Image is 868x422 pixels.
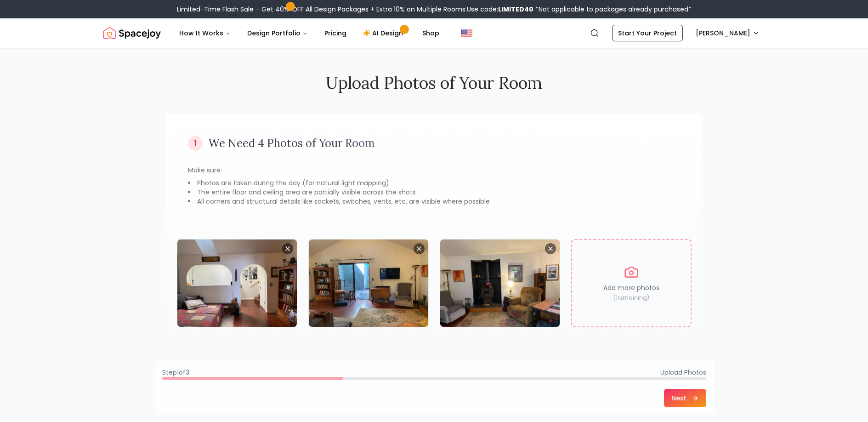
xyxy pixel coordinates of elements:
[188,178,681,188] li: Photos are taken during the day (for natural light mapping)
[533,5,692,14] span: *Not applicable to packages already purchased*
[103,24,161,42] img: Spacejoy Logo
[498,5,533,14] b: LIMITED40
[188,188,681,197] li: The entire floor and ceiling area are partially visible across the shots
[188,165,681,175] p: Make sure:
[660,368,706,377] span: Upload Photos
[177,240,297,327] img: Room photo 1
[612,25,683,41] a: Start Your Project
[282,243,293,254] button: Remove image
[172,24,447,42] nav: Main
[188,136,203,151] div: 1
[177,5,692,14] div: Limited-Time Flash Sale – Get 40% OFF All Design Packages + Extra 10% on Multiple Rooms.
[461,28,472,39] img: United States
[162,368,189,377] span: Step 1 of 3
[103,18,765,48] nav: Global
[440,240,560,327] img: Room photo 3
[240,24,315,42] button: Design Portfolio
[664,389,706,407] button: Next
[415,24,447,42] a: Shop
[356,24,413,42] a: AI Design
[166,74,703,92] h2: Upload Photos of Your Room
[467,5,533,14] span: Use code:
[309,240,428,327] img: Room photo 2
[414,243,425,254] button: Remove image
[103,24,161,42] a: Spacejoy
[545,243,556,254] button: Remove image
[188,197,681,206] li: All corners and structural details like sockets, switches, vents, etc. are visible where possible
[690,25,765,41] button: [PERSON_NAME]
[172,24,238,42] button: How It Works
[603,283,659,292] p: Add more photos
[317,24,354,42] a: Pricing
[613,294,649,302] p: ( 1 remaining)
[208,136,375,151] h3: We Need 4 Photos of Your Room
